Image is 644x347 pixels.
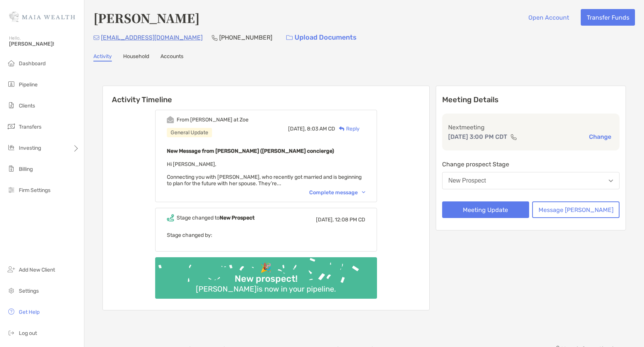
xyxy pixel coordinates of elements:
div: New Prospect [449,177,486,184]
img: button icon [286,35,293,40]
div: Stage changed to [177,215,255,221]
img: communication type [510,134,517,140]
h4: [PERSON_NAME] [93,9,200,26]
div: General Update [167,128,212,137]
span: Firm Settings [19,187,50,193]
img: transfers icon [7,122,16,131]
img: get-help icon [7,307,16,316]
img: billing icon [7,164,16,173]
div: New prospect! [232,273,301,284]
b: New Prospect [220,215,255,221]
img: Open dropdown arrow [609,180,613,182]
p: Change prospect Stage [442,160,620,169]
span: [DATE], [288,126,306,132]
button: Message [PERSON_NAME] [532,201,620,218]
button: Open Account [522,9,575,26]
span: Pipeline [19,81,38,88]
img: Email Icon [93,35,99,40]
a: Accounts [160,53,183,61]
img: Chevron icon [362,191,365,193]
a: Household [123,53,149,61]
span: 8:03 AM CD [307,126,335,132]
p: Next meeting [448,123,614,132]
img: investing icon [7,143,16,152]
img: firm-settings icon [7,185,16,194]
div: 🎉 [257,263,275,273]
button: New Prospect [442,172,620,189]
span: Investing [19,145,41,151]
img: add_new_client icon [7,265,16,274]
span: Transfers [19,124,41,130]
a: Activity [93,53,112,61]
a: Upload Documents [281,29,362,46]
img: logout icon [7,328,16,337]
img: clients icon [7,101,16,110]
p: [PHONE_NUMBER] [219,33,272,42]
img: Phone Icon [212,35,218,41]
img: Zoe Logo [9,3,75,30]
span: Add New Client [19,267,55,273]
img: Confetti [155,257,377,292]
b: New Message from [PERSON_NAME] ([PERSON_NAME] concierge) [167,148,334,154]
span: Clients [19,103,35,109]
img: settings icon [7,286,16,295]
p: Meeting Details [442,95,620,104]
button: Change [587,133,613,141]
span: Get Help [19,309,40,315]
p: Stage changed by: [167,230,365,240]
div: [PERSON_NAME] is now in your pipeline. [193,284,339,293]
p: [EMAIL_ADDRESS][DOMAIN_NAME] [101,33,203,42]
span: Billing [19,166,33,172]
span: [DATE], [316,216,334,223]
p: [DATE] 3:00 PM CDT [448,132,507,141]
img: Event icon [167,116,174,123]
button: Meeting Update [442,201,530,218]
button: Transfer Funds [581,9,635,26]
span: 12:08 PM CD [335,216,365,223]
div: From [PERSON_NAME] at Zoe [177,117,249,123]
span: Settings [19,288,39,294]
img: dashboard icon [7,58,16,68]
img: pipeline icon [7,80,16,89]
span: Dashboard [19,60,46,67]
div: Reply [335,125,360,133]
span: Log out [19,330,37,336]
span: Hi [PERSON_NAME], Connecting you with [PERSON_NAME], who recently got married and is beginning to... [167,161,362,187]
img: Reply icon [339,126,345,131]
img: Event icon [167,214,174,221]
h6: Activity Timeline [103,86,429,104]
span: [PERSON_NAME]! [9,41,79,47]
div: Complete message [309,189,365,196]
